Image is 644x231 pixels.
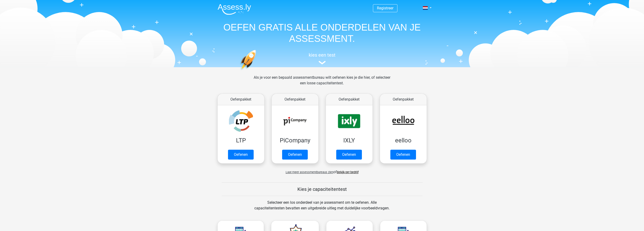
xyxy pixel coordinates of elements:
div: Als je voor een bepaald assessmentbureau wilt oefenen kies je die hier, of selecteer een losse ca... [250,75,394,92]
div: Selecteer een los onderdeel van je assessment om te oefenen. Alle capaciteitentesten bevatten een... [250,200,394,217]
a: Oefenen [336,150,362,160]
a: Oefenen [390,150,416,160]
a: Oefenen [228,150,254,160]
div: of [214,165,430,175]
a: Registreer [377,6,393,10]
h5: Kies je capaciteitentest [222,186,423,192]
img: assessment [319,61,326,64]
h5: kies een test [214,52,430,58]
img: oefenen [240,50,274,92]
img: Assessly [218,4,251,15]
a: Bekijk per bedrijf [337,170,359,174]
a: kies een test [214,52,430,65]
a: Oefenen [282,150,308,160]
span: Laat meer assessmentbureaus zien [286,170,333,174]
h1: OEFEN GRATIS ALLE ONDERDELEN VAN JE ASSESSMENT. [214,22,430,44]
